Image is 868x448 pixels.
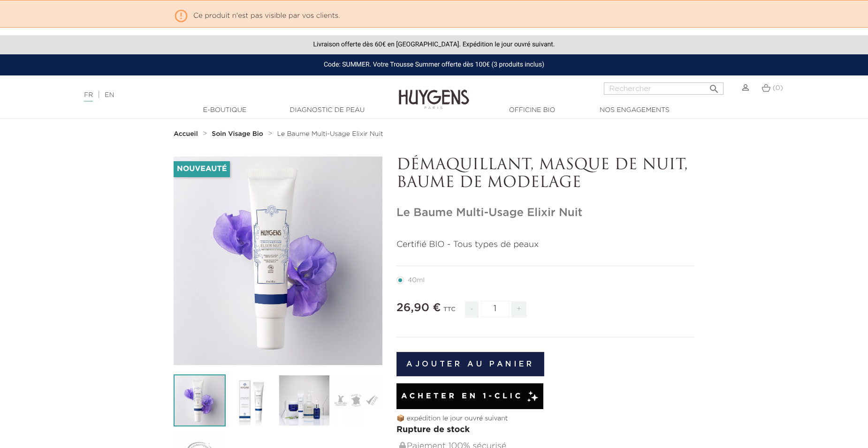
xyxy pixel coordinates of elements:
[396,352,544,376] button: Ajouter au panier
[174,6,189,21] i: 
[604,82,723,95] input: Rechercher
[708,81,720,92] i: 
[396,206,694,220] h1: Le Baume Multi-Usage Elixir Nuit
[212,131,263,137] strong: Soin Visage Bio
[399,75,469,111] img: Huygens
[174,131,198,137] strong: Accueil
[84,92,93,102] a: FR
[178,105,272,115] a: E-Boutique
[396,276,436,284] label: 40ml
[280,105,374,115] a: Diagnostic de peau
[396,302,441,314] span: 26,90 €
[511,301,526,318] span: +
[587,105,681,115] a: Nos engagements
[773,85,783,91] span: (0)
[174,161,230,177] li: Nouveauté
[174,6,694,22] p: Ce produit n'est pas visible par vos clients.
[174,130,200,138] a: Accueil
[396,426,470,434] span: Rupture de stock
[465,301,478,318] span: -
[706,80,723,92] button: 
[485,105,579,115] a: Officine Bio
[396,414,694,424] p: 📦 expédition le jour ouvré suivant
[396,239,694,251] p: Certifié BIO - Tous types de peaux
[443,299,456,325] div: TTC
[212,130,266,138] a: Soin Visage Bio
[481,301,509,317] input: Quantité
[277,131,383,137] span: Le Baume Multi-Usage Elixir Nuit
[277,130,383,138] a: Le Baume Multi-Usage Elixir Nuit
[396,157,694,193] p: DÉMAQUILLANT, MASQUE DE NUIT, BAUME DE MODELAGE
[105,92,114,98] a: EN
[79,90,355,101] div: |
